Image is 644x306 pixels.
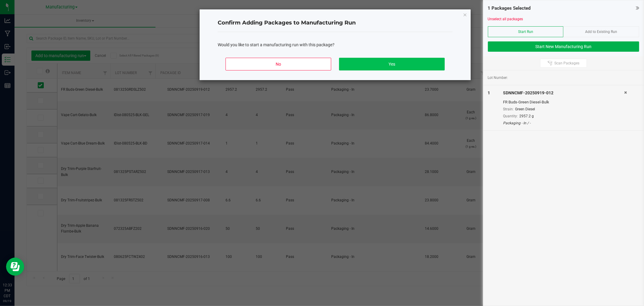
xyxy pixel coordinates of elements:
h4: Confirm Adding Packages to Manufacturing Run [218,19,453,27]
button: Close [463,11,467,18]
button: No [226,58,331,70]
iframe: Resource center [6,258,24,276]
button: Yes [339,58,445,70]
div: Would you like to start a manufacturing run with this package? [218,42,453,48]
